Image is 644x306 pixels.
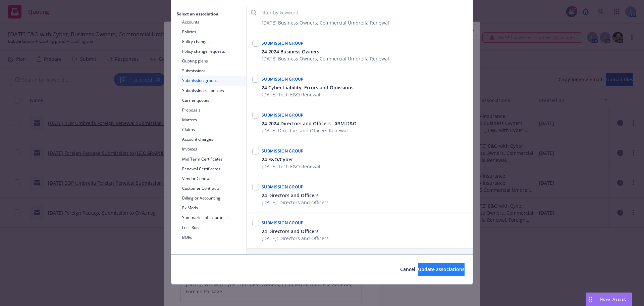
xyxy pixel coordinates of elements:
[262,192,319,199] span: 24 Directors and Officers
[177,213,247,222] button: Summaries of insurance
[262,91,354,98] span: [DATE] Tech E&O Renewal
[262,120,357,127] button: 24 2024 Directors and Officers - $3M D&O
[262,163,320,170] span: [DATE] Tech E&O Renewal
[586,293,632,306] button: Nova Assist
[262,192,329,199] button: 24 Directors and Officers
[262,48,319,55] span: 24 2024 Business Owners
[177,95,247,105] button: Carrier quotes
[177,144,247,154] button: Invoices
[177,154,247,164] button: Mid Term Certificates
[262,184,304,190] span: Submission group
[262,156,293,163] span: 24 E&O/Cyber
[586,293,594,306] div: Drag to move
[177,56,247,66] button: Quoting plans
[177,164,247,174] button: Renewal Certificates
[262,55,389,62] span: [DATE] Business Owners, Commercial Umbrella Renewal
[262,199,329,206] span: [DATE]: Directors and Officers
[177,183,247,193] button: Customer Contracts
[177,66,247,76] button: Submissions
[262,127,357,134] span: [DATE] Directors and Officers Renewal
[262,148,304,154] span: Submission group
[177,223,247,232] button: Loss Runs
[600,296,626,302] span: Nova Assist
[262,40,304,46] span: Submission group
[177,174,247,183] button: Vendor Contracts
[262,48,389,55] button: 24 2024 Business Owners
[177,193,247,203] button: Billing or Accounting
[177,37,247,46] button: Policy changes
[262,76,304,82] span: Submission group
[262,156,320,163] button: 24 E&O/Cyber
[262,112,304,118] span: Submission group
[177,86,247,95] button: Submission responses
[177,115,247,125] button: Matters
[177,134,247,144] button: Account charges
[262,84,354,91] button: 24 Cyber Liability, Errors and Omissions
[262,235,329,242] span: [DATE]: Directors and Officers
[262,228,329,235] button: 24 Directors and Officers
[262,220,304,226] span: Submission group
[177,105,247,115] button: Proposals
[177,232,247,242] button: BORs
[177,76,247,85] button: Submission groups
[177,125,247,134] button: Claims
[177,46,247,56] button: Policy change requests
[177,203,247,213] button: Ex Mods
[262,228,319,235] span: 24 Directors and Officers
